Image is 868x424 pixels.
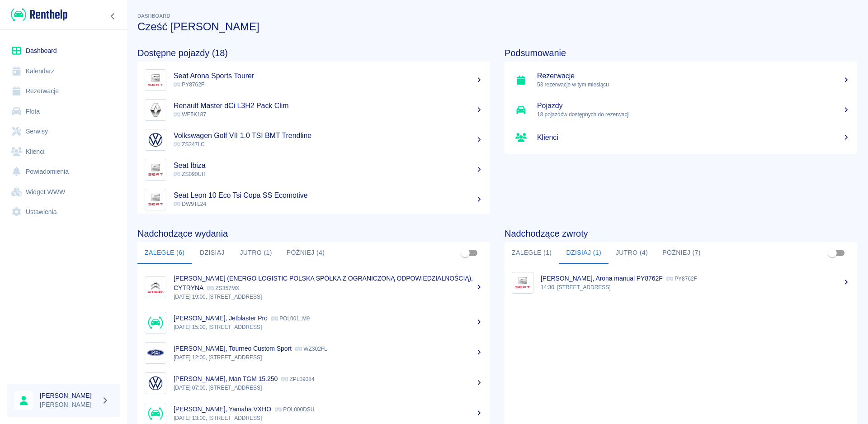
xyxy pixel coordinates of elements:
p: POL001LM9 [271,315,310,322]
p: [DATE] 15:00, [STREET_ADDRESS] [174,323,483,331]
p: [DATE] 19:00, [STREET_ADDRESS] [174,293,483,301]
a: Image[PERSON_NAME], Jetblaster Pro POL001LM9[DATE] 15:00, [STREET_ADDRESS] [137,307,490,338]
img: Image [147,405,164,422]
a: ImageVolkswagen Golf VII 1.0 TSI BMT Trendline ZS247LC [137,125,490,155]
button: Później (7) [655,242,708,264]
h4: Nadchodzące wydania [137,228,490,239]
a: Renthelp logo [7,7,67,22]
h3: Cześć [PERSON_NAME] [137,20,857,33]
p: POL000DSU [275,406,314,413]
button: Zaległe (6) [137,242,192,264]
h5: Rezerwacje [537,71,850,81]
img: Image [147,101,164,119]
img: Image [147,279,164,296]
a: Kalendarz [7,61,120,81]
button: Później (4) [279,242,332,264]
a: ImageRenault Master dCi L3H2 Pack Clim WE5K187 [137,95,490,125]
p: ZPL09084 [281,376,314,382]
a: ImageSeat Arona Sports Tourer PY8762F [137,65,490,95]
button: Dzisiaj (1) [559,242,609,264]
img: Image [147,161,164,178]
h5: Klienci [537,133,850,142]
p: [PERSON_NAME], Tourneo Custom Sport [174,345,292,352]
img: Image [147,71,164,89]
button: Jutro (1) [232,242,279,264]
p: 53 rezerwacje w tym miesiącu [537,81,850,89]
p: [PERSON_NAME], Man TGM 15.250 [174,375,278,382]
p: [DATE] 07:00, [STREET_ADDRESS] [174,384,483,392]
p: [DATE] 13:00, [STREET_ADDRESS] [174,414,483,422]
p: [PERSON_NAME], Jetblaster Pro [174,314,268,322]
span: ZS247LC [174,141,205,148]
span: WE5K187 [174,111,206,118]
p: WZ302FL [295,346,327,352]
a: Image[PERSON_NAME], Man TGM 15.250 ZPL09084[DATE] 07:00, [STREET_ADDRESS] [137,368,490,398]
img: Image [147,314,164,331]
a: ImageSeat Ibiza ZS090UH [137,155,490,185]
span: Dashboard [137,13,170,19]
h4: Podsumowanie [505,48,857,58]
a: Klienci [505,125,857,150]
span: ZS090UH [174,171,206,177]
button: Zaległe (1) [505,242,559,264]
h5: Volkswagen Golf VII 1.0 TSI BMT Trendline [174,131,483,140]
a: Widget WWW [7,182,120,202]
p: ZS357MX [207,285,239,291]
a: Pojazdy18 pojazdów dostępnych do rezerwacji [505,95,857,125]
p: [PERSON_NAME], Arona manual PY8762F [541,275,663,282]
h5: Seat Arona Sports Tourer [174,71,483,81]
a: Flota [7,101,120,122]
h5: Seat Leon 10 Eco Tsi Copa SS Ecomotive [174,191,483,200]
button: Dzisiaj [192,242,232,264]
h5: Pojazdy [537,101,850,110]
h4: Dostępne pojazdy (18) [137,48,490,58]
span: PY8762F [174,81,204,88]
img: Image [514,274,531,291]
p: PY8762F [666,276,697,282]
img: Image [147,344,164,362]
h5: Renault Master dCi L3H2 Pack Clim [174,101,483,110]
a: Image[PERSON_NAME], Arona manual PY8762F PY8762F14:30, [STREET_ADDRESS] [505,267,857,298]
img: Renthelp logo [11,7,67,22]
a: Ustawienia [7,202,120,222]
h4: Nadchodzące zwroty [505,228,857,239]
img: Image [147,131,164,148]
a: Image[PERSON_NAME] (ENERGO LOGISTIC POLSKA SPÓŁKA Z OGRANICZONĄ ODPOWIEDZIALNOŚCIĄ), CYTRYNA ZS35... [137,267,490,307]
a: ImageSeat Leon 10 Eco Tsi Copa SS Ecomotive DW9TL24 [137,185,490,214]
button: Jutro (4) [609,242,655,264]
a: Rezerwacje [7,81,120,101]
a: Image[PERSON_NAME], Tourneo Custom Sport WZ302FL[DATE] 12:00, [STREET_ADDRESS] [137,338,490,368]
h5: Seat Ibiza [174,161,483,170]
a: Rezerwacje53 rezerwacje w tym miesiącu [505,65,857,95]
a: Serwisy [7,121,120,142]
p: [PERSON_NAME], Yamaha VXHO [174,405,271,413]
p: [DATE] 12:00, [STREET_ADDRESS] [174,353,483,362]
p: 18 pojazdów dostępnych do rezerwacji [537,110,850,119]
img: Image [147,191,164,208]
a: Powiadomienia [7,162,120,182]
span: Pokaż przypisane tylko do mnie [457,244,474,262]
a: Dashboard [7,41,120,61]
p: 14:30, [STREET_ADDRESS] [541,283,850,291]
span: Pokaż przypisane tylko do mnie [824,244,841,262]
h6: [PERSON_NAME] [40,391,98,400]
p: [PERSON_NAME] [40,400,98,410]
a: Klienci [7,142,120,162]
p: [PERSON_NAME] (ENERGO LOGISTIC POLSKA SPÓŁKA Z OGRANICZONĄ ODPOWIEDZIALNOŚCIĄ), CYTRYNA [174,275,473,291]
img: Image [147,375,164,392]
span: DW9TL24 [174,201,206,207]
button: Zwiń nawigację [106,10,120,22]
